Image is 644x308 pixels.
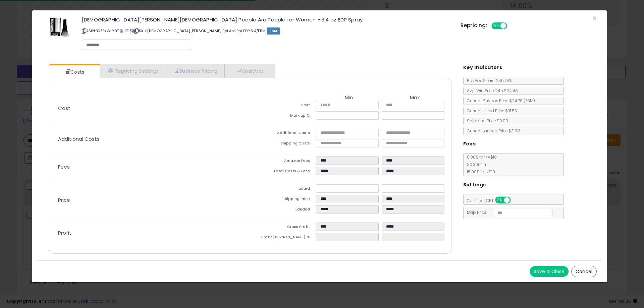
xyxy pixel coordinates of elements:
[496,197,504,203] span: ON
[250,167,316,177] td: Total Costs & Fees
[464,88,518,94] span: Avg. Win Price 24h: $24.46
[250,184,316,195] td: Listed
[82,17,450,22] h3: [DEMOGRAPHIC_DATA][PERSON_NAME][DEMOGRAPHIC_DATA] People Are People for Women - 3.4 oz EDP Spray
[464,162,486,167] span: $0.30 min
[509,98,535,104] span: $24.78
[506,23,517,29] span: OFF
[250,101,316,111] td: Cost
[53,230,250,236] p: Profit
[100,64,166,78] a: Repricing Settings
[316,95,382,101] th: Min
[592,13,597,23] span: ×
[250,129,316,139] td: Additional Costs
[225,64,274,78] a: Analytics
[53,164,250,170] p: Fees
[250,157,316,167] td: Amazon Fees
[464,118,508,124] span: Shipping Price: $0.00
[464,128,520,134] span: Current Landed Price: $31.53
[267,27,280,35] span: FBM
[464,209,553,215] span: Map Price:
[571,266,597,277] button: Cancel
[382,95,447,101] th: Max
[464,108,517,114] span: Current Listed Price: $31.53
[50,17,70,37] img: 41-uhf3eVbL._SL60_.jpg
[464,98,535,104] span: Current Buybox Price:
[524,98,535,104] span: ( FBM )
[250,205,316,215] td: Landed
[53,197,250,203] p: Price
[250,223,316,233] td: Gross Profit
[463,63,502,72] h5: Key Indicators
[82,25,450,36] p: ASIN: B081KWLYBT | SKU: [DEMOGRAPHIC_DATA][PERSON_NAME] Ppl Are Ppl EDP 3.4/FBM
[120,28,123,34] a: BuyBox page
[463,181,486,189] h5: Settings
[250,139,316,149] td: Shipping Costs
[530,266,569,277] button: Save & Close
[250,111,316,122] td: Mark up %
[463,140,476,148] h5: Fees
[464,169,495,175] span: 15.00 % for > $10
[250,233,316,243] td: Profit [PERSON_NAME] %
[166,64,225,78] a: Business Pricing
[492,23,500,29] span: ON
[464,198,520,203] span: Consider CPT:
[49,65,99,79] a: Costs
[53,106,250,111] p: Cost
[461,23,487,28] h5: Repricing:
[129,28,133,34] a: Your listing only
[464,154,497,175] span: 8.00 % for <= $10
[250,195,316,205] td: Shipping Price
[509,197,520,203] span: OFF
[125,28,128,34] a: All offer listings
[53,136,250,142] p: Additional Costs
[464,78,512,83] span: BuyBox Share 24h: 74%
